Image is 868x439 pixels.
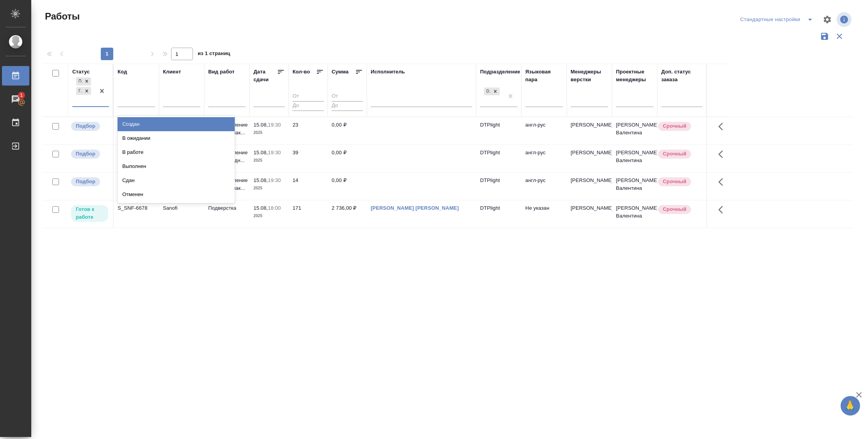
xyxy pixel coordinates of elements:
[293,68,310,76] div: Кол-во
[254,177,268,183] p: 15.08,
[76,205,104,221] p: Готов к работе
[476,117,522,145] td: DTPlight
[289,173,328,200] td: 14
[332,101,363,111] input: До
[254,150,268,155] p: 15.08,
[118,173,235,187] div: Сдан
[522,173,567,200] td: англ-рус
[254,129,285,137] p: 2025
[70,177,109,187] div: Можно подбирать исполнителей
[817,29,832,44] button: Сохранить фильтры
[483,87,500,96] div: DTPlight
[571,149,608,157] p: [PERSON_NAME]
[2,89,29,109] a: 1
[208,204,246,212] p: Подверстка
[118,187,235,202] div: Отменен
[118,145,235,159] div: В работе
[76,77,82,86] div: Подбор
[571,204,608,212] p: [PERSON_NAME]
[612,117,657,145] td: [PERSON_NAME] Валентина
[663,205,686,213] p: Срочный
[484,87,491,96] div: DTPlight
[328,173,367,200] td: 0,00 ₽
[714,200,732,219] button: Здесь прячутся важные кнопки
[661,68,702,84] div: Доп. статус заказа
[844,398,857,414] span: 🙏
[268,205,281,211] p: 18:00
[254,184,285,192] p: 2025
[118,117,235,131] div: Создан
[522,145,567,172] td: англ-рус
[841,396,860,416] button: 🙏
[571,121,608,129] p: [PERSON_NAME]
[328,200,367,228] td: 2 736,00 ₽
[663,178,686,186] p: Срочный
[75,86,92,96] div: Подбор, Готов к работе
[328,145,367,172] td: 0,00 ₽
[738,13,818,26] div: split button
[70,149,109,159] div: Можно подбирать исполнителей
[254,122,268,128] p: 15.08,
[76,122,95,130] p: Подбор
[76,150,95,158] p: Подбор
[332,68,348,76] div: Сумма
[76,178,95,186] p: Подбор
[208,68,235,76] div: Вид работ
[268,150,281,155] p: 19:30
[328,117,367,145] td: 0,00 ₽
[612,145,657,172] td: [PERSON_NAME] Валентина
[663,122,686,130] p: Срочный
[612,200,657,228] td: [PERSON_NAME] Валентина
[522,200,567,228] td: Не указан
[75,77,92,86] div: Подбор, Готов к работе
[118,204,155,212] div: S_SNF-6678
[163,68,181,76] div: Клиент
[837,12,853,27] span: Посмотреть информацию
[208,149,246,164] p: Восстановление макета средн...
[118,159,235,173] div: Выполнен
[118,131,235,145] div: В ожидании
[714,145,732,164] button: Здесь прячутся важные кнопки
[118,68,127,76] div: Код
[198,49,230,60] span: из 1 страниц
[208,177,246,192] p: Восстановление сложного мак...
[254,157,285,164] p: 2025
[293,101,324,111] input: До
[254,205,268,211] p: 15.08,
[70,121,109,132] div: Можно подбирать исполнителей
[476,145,522,172] td: DTPlight
[616,68,654,84] div: Проектные менеджеры
[571,177,608,184] p: [PERSON_NAME]
[714,117,732,136] button: Здесь прячутся важные кнопки
[832,29,847,44] button: Сбросить фильтры
[254,212,285,220] p: 2025
[571,68,608,84] div: Менеджеры верстки
[476,173,522,200] td: DTPlight
[268,122,281,128] p: 19:30
[43,10,80,23] span: Работы
[663,150,686,158] p: Срочный
[70,204,109,223] div: Исполнитель может приступить к работе
[15,91,27,99] span: 1
[289,117,328,145] td: 23
[163,204,200,212] p: Sanofi
[72,68,90,76] div: Статус
[254,68,277,84] div: Дата сдачи
[289,200,328,228] td: 171
[612,173,657,200] td: [PERSON_NAME] Валентина
[332,91,363,101] input: От
[522,117,567,145] td: англ-рус
[480,68,520,76] div: Подразделение
[289,145,328,172] td: 39
[76,87,82,95] div: Готов к работе
[476,200,522,228] td: DTPlight
[293,91,324,101] input: От
[714,173,732,191] button: Здесь прячутся важные кнопки
[818,10,837,29] span: Настроить таблицу
[371,205,459,211] a: [PERSON_NAME] [PERSON_NAME]
[371,68,405,76] div: Исполнитель
[268,177,281,183] p: 19:30
[525,68,563,84] div: Языковая пара
[208,121,246,137] p: Восстановление сложного мак...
